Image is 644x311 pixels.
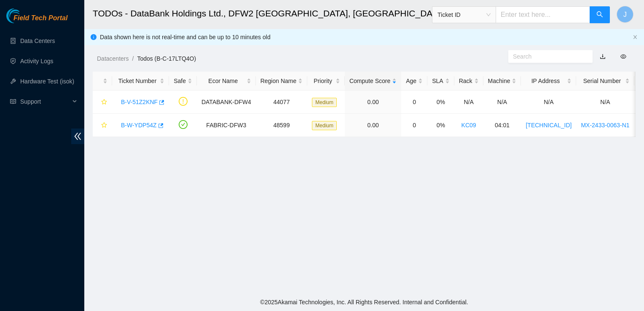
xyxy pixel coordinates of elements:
span: Support [20,93,70,110]
span: / [132,55,134,62]
td: N/A [521,91,576,114]
span: search [596,11,603,19]
a: Datacenters [97,55,129,62]
span: eye [620,54,626,59]
span: star [101,122,107,129]
td: 0% [427,91,454,114]
td: 0 [401,114,427,137]
a: Akamai TechnologiesField Tech Portal [6,15,67,26]
input: Enter text here... [496,6,590,23]
span: check-circle [179,120,188,129]
span: close [633,35,638,40]
td: 48599 [256,114,308,137]
a: B-V-51Z2KNF [121,99,158,105]
button: download [593,50,612,63]
td: 0 [401,91,427,114]
a: Hardware Test (isok) [20,78,74,85]
td: N/A [576,91,634,114]
span: Medium [312,121,337,130]
td: 44077 [256,91,308,114]
td: DATABANK-DFW4 [197,91,256,114]
a: Data Centers [20,38,55,44]
a: B-W-YDP54Z [121,122,157,129]
a: KC09 [462,122,476,129]
img: Akamai Technologies [6,8,43,23]
span: Ticket ID [437,8,491,21]
span: Field Tech Portal [13,14,67,22]
td: 0.00 [345,91,401,114]
span: double-left [71,129,84,144]
td: FABRIC-DFW3 [197,114,256,137]
a: MX-2433-0063-N1 [581,122,629,129]
span: read [10,99,16,105]
button: J [617,6,633,23]
button: star [97,95,107,109]
td: 0.00 [345,114,401,137]
td: N/A [454,91,483,114]
span: exclamation-circle [179,97,188,106]
span: J [623,9,627,20]
td: 04:01 [483,114,521,137]
a: Todos (B-C-17LTQ4O) [137,55,196,62]
button: search [590,6,610,23]
footer: © 2025 Akamai Technologies, Inc. All Rights Reserved. Internal and Confidential. [84,293,644,311]
button: close [633,35,638,40]
span: Medium [312,98,337,107]
a: [TECHNICAL_ID] [526,122,572,129]
button: star [97,118,107,132]
input: Search [513,52,581,61]
a: Activity Logs [20,58,54,64]
span: star [101,99,107,106]
td: 0% [427,114,454,137]
a: download [600,53,606,60]
td: N/A [483,91,521,114]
